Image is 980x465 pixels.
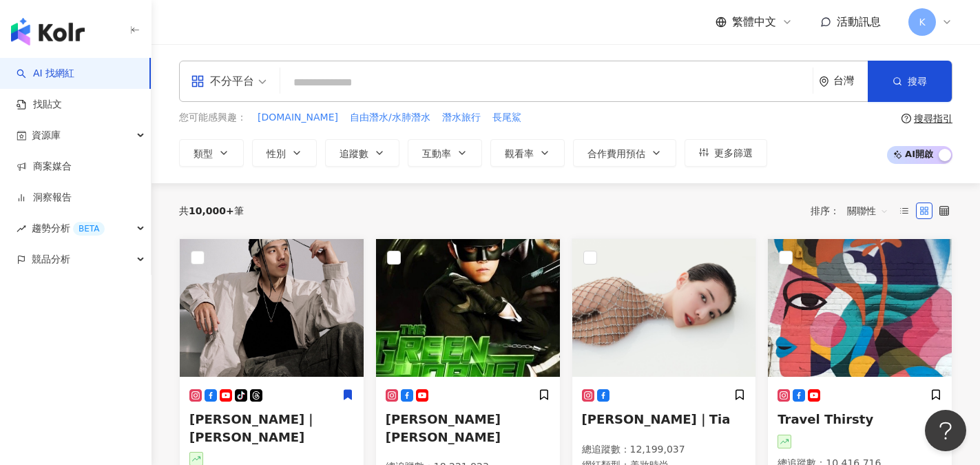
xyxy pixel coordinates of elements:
span: 繁體中文 [732,14,776,30]
button: 合作費用預估 [573,139,676,167]
button: 互動率 [408,139,482,167]
img: KOL Avatar [376,239,560,377]
a: 找貼文 [17,98,62,112]
iframe: Help Scout Beacon - Open [925,410,966,451]
span: 搜尋 [908,76,927,87]
button: 搜尋 [868,61,952,102]
span: K [919,14,925,30]
div: 不分平台 [191,70,254,92]
span: 趨勢分析 [32,213,105,244]
span: 互動率 [422,148,451,159]
a: searchAI 找網紅 [17,67,74,81]
span: appstore [191,74,205,88]
div: BETA [73,222,105,236]
img: KOL Avatar [180,239,364,377]
span: 活動訊息 [837,15,881,28]
span: 您可能感興趣： [179,111,247,125]
span: rise [17,224,26,234]
span: 資源庫 [32,120,61,151]
span: 合作費用預估 [587,148,645,159]
span: 10,000+ [189,205,234,216]
button: 追蹤數 [325,139,399,167]
button: 觀看率 [490,139,565,167]
p: 總追蹤數 ： 12,199,037 [582,443,747,457]
span: environment [819,76,829,87]
span: 追蹤數 [340,148,368,159]
span: 長尾鯊 [492,111,521,125]
span: 競品分析 [32,244,70,275]
span: 觀看率 [505,148,534,159]
span: Travel Thirsty [778,412,873,426]
span: [PERSON_NAME]｜Tia [582,412,731,426]
img: KOL Avatar [768,239,952,377]
button: 長尾鯊 [492,110,522,125]
a: 洞察報告 [17,191,72,205]
button: [DOMAIN_NAME] [257,110,339,125]
button: 自由潛水/水肺潛水 [349,110,431,125]
span: 性別 [267,148,286,159]
span: [PERSON_NAME]｜[PERSON_NAME] [189,412,317,444]
span: 更多篩選 [714,147,753,158]
div: 共 筆 [179,205,244,216]
span: 關聯性 [847,200,888,222]
button: 性別 [252,139,317,167]
a: 商案媒合 [17,160,72,174]
button: 類型 [179,139,244,167]
span: [DOMAIN_NAME] [258,111,338,125]
span: 類型 [194,148,213,159]
span: 自由潛水/水肺潛水 [350,111,430,125]
div: 排序： [811,200,896,222]
button: 更多篩選 [685,139,767,167]
img: logo [11,18,85,45]
span: [PERSON_NAME] [PERSON_NAME] [386,412,501,444]
span: question-circle [901,114,911,123]
div: 台灣 [833,75,868,87]
img: KOL Avatar [572,239,756,377]
button: 潛水旅行 [441,110,481,125]
span: 潛水旅行 [442,111,481,125]
div: 搜尋指引 [914,113,952,124]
